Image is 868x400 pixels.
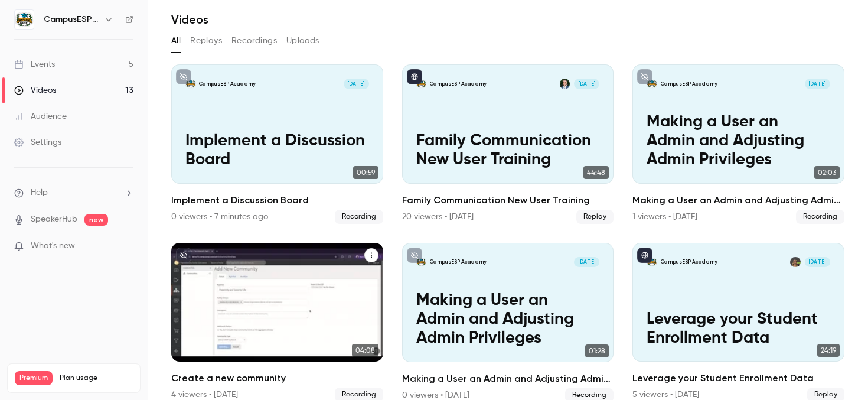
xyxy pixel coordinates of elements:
h6: CampusESP Academy [44,14,99,25]
a: Making a User an Admin and Adjusting Admin PrivilegesCampusESP Academy[DATE]Making a User an Admi... [632,64,844,224]
p: CampusESP Academy [661,258,717,265]
button: published [407,69,422,84]
p: Making a User an Admin and Adjusting Admin Privileges [647,113,830,170]
div: Settings [14,136,61,148]
span: 24:19 [817,344,840,357]
h2: Create a new community [171,371,383,385]
img: Mira Gandhi [790,257,801,268]
button: All [171,31,181,50]
button: Replays [190,31,222,50]
div: Events [14,58,55,70]
span: Recording [796,210,844,224]
h1: Videos [171,12,208,27]
div: Audience [14,110,67,122]
p: Making a User an Admin and Adjusting Admin Privileges [416,291,600,348]
span: [DATE] [805,257,830,268]
span: 04:08 [352,344,378,357]
span: Replay [576,210,614,224]
h2: Making a User an Admin and Adjusting Admin Privileges [402,372,614,386]
a: Implement a Discussion BoardCampusESP Academy[DATE]Implement a Discussion Board00:59Implement a D... [171,64,383,224]
button: Uploads [286,31,319,50]
span: What's new [31,240,75,252]
p: CampusESP Academy [430,258,487,265]
button: Recordings [231,31,277,50]
img: CampusESP Academy [15,10,34,29]
span: 02:03 [814,166,840,179]
p: Family Communication New User Training [416,132,600,170]
div: 0 viewers • 7 minutes ago [171,211,268,223]
button: unpublished [176,69,191,84]
li: help-dropdown-opener [14,187,133,199]
button: published [637,248,652,263]
p: CampusESP Academy [661,80,717,87]
span: [DATE] [574,257,599,268]
span: [DATE] [805,79,830,89]
h2: Making a User an Admin and Adjusting Admin Privileges [632,193,844,207]
li: Implement a Discussion Board [171,64,383,224]
div: 1 viewers • [DATE] [632,211,697,223]
button: unpublished [176,248,191,263]
div: Videos [14,84,56,96]
h2: Implement a Discussion Board [171,193,383,207]
span: [DATE] [344,79,369,89]
li: Making a User an Admin and Adjusting Admin Privileges [632,64,844,224]
span: 01:28 [585,344,609,357]
h2: Leverage your Student Enrollment Data [632,371,844,385]
span: [DATE] [574,79,599,89]
span: Plan usage [60,373,133,383]
div: 20 viewers • [DATE] [402,211,474,223]
span: new [84,214,108,226]
p: Leverage your Student Enrollment Data [647,310,830,348]
button: unpublished [407,248,422,263]
li: Family Communication New User Training [402,64,614,224]
a: Family Communication New User TrainingCampusESP AcademyAlbert Perera[DATE]Family Communication Ne... [402,64,614,224]
button: unpublished [637,69,652,84]
p: Implement a Discussion Board [185,132,369,170]
p: CampusESP Academy [430,80,487,87]
iframe: Noticeable Trigger [119,241,133,252]
a: SpeakerHub [31,213,77,226]
h2: Family Communication New User Training [402,193,614,207]
p: CampusESP Academy [199,80,256,87]
span: 44:48 [583,166,609,179]
img: Albert Perera [560,79,570,89]
span: Premium [15,371,53,385]
span: Recording [335,210,383,224]
span: 00:59 [353,166,378,179]
span: Help [31,187,48,199]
